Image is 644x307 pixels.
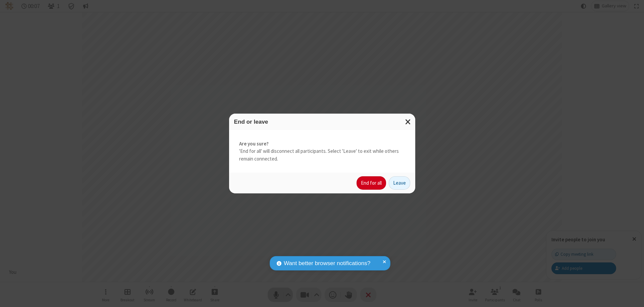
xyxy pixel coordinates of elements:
button: Close modal [401,114,415,130]
span: Want better browser notifications? [284,259,370,268]
button: Leave [389,176,410,190]
div: 'End for all' will disconnect all participants. Select 'Leave' to exit while others remain connec... [229,130,415,173]
strong: Are you sure? [239,140,405,148]
button: End for all [357,176,386,190]
h3: End or leave [234,119,410,125]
